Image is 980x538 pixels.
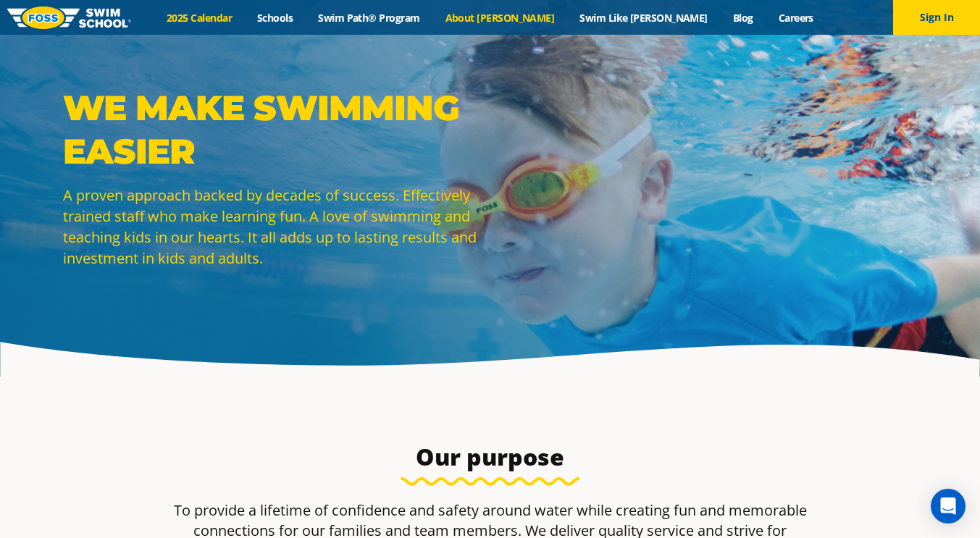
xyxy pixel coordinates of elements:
[245,11,306,25] a: Schools
[7,7,131,29] img: FOSS Swim School Logo
[766,11,826,25] a: Careers
[63,185,483,269] p: A proven approach backed by decades of success. Effectively trained staff who make learning fun. ...
[432,11,567,25] a: About [PERSON_NAME]
[567,11,721,25] a: Swim Like [PERSON_NAME]
[154,11,245,25] a: 2025 Calendar
[63,86,483,173] p: WE MAKE SWIMMING EASIER
[148,442,832,471] h3: Our purpose
[931,489,966,524] div: Open Intercom Messenger
[720,11,766,25] a: Blog
[306,11,432,25] a: Swim Path® Program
